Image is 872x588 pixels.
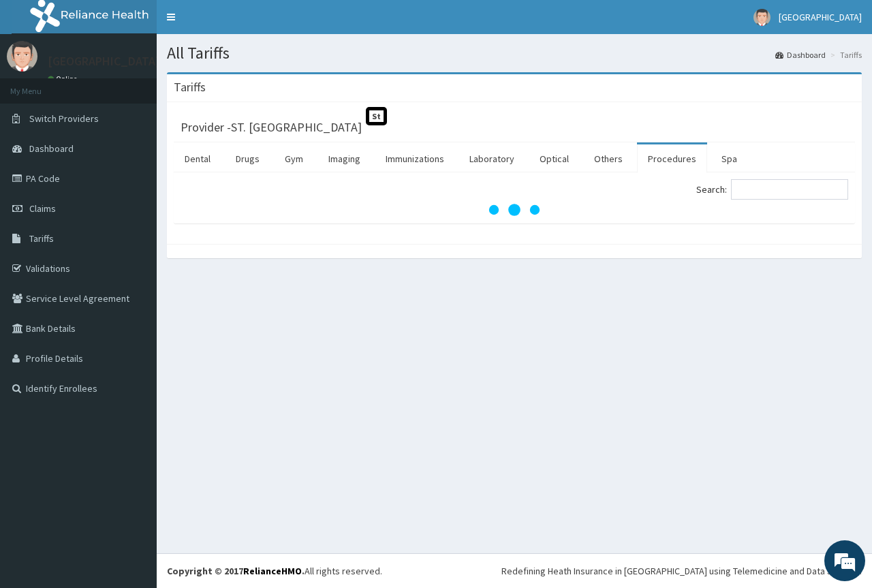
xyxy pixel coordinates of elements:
strong: Copyright © 2017 . [167,565,305,577]
a: Laboratory [458,144,525,173]
h3: Provider - ST. [GEOGRAPHIC_DATA] [181,121,362,134]
span: [GEOGRAPHIC_DATA] [779,11,862,23]
a: Others [583,144,634,173]
span: Tariffs [29,232,54,245]
div: Redefining Heath Insurance in [GEOGRAPHIC_DATA] using Telemedicine and Data Science! [501,564,862,578]
img: User Image [753,9,770,26]
a: Imaging [317,144,371,173]
input: Search: [731,179,848,200]
img: User Image [7,41,37,72]
h3: Tariffs [174,81,206,93]
a: Spa [711,144,748,173]
h1: All Tariffs [167,44,862,62]
footer: All rights reserved. [157,553,872,588]
a: Procedures [637,144,707,173]
a: Drugs [225,144,270,173]
svg: audio-loading [487,183,542,237]
a: RelianceHMO [243,565,302,577]
span: Dashboard [29,142,74,155]
a: Optical [529,144,580,173]
label: Search: [696,179,848,200]
span: Switch Providers [29,112,99,125]
a: Online [48,74,80,84]
a: Gym [274,144,314,173]
p: [GEOGRAPHIC_DATA] [48,55,160,67]
a: Dental [174,144,221,173]
a: Immunizations [375,144,455,173]
li: Tariffs [827,49,862,61]
a: Dashboard [775,49,826,61]
span: Claims [29,202,56,215]
span: St [366,107,387,125]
